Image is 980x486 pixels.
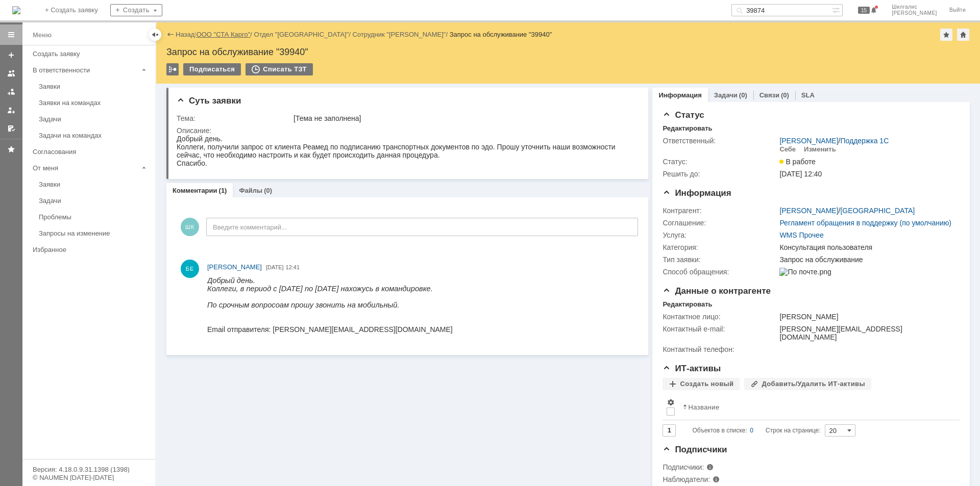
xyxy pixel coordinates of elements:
div: Запрос на обслуживание [779,255,954,264]
div: / [779,137,889,145]
div: / [353,31,450,38]
span: [PERSON_NAME] [892,10,937,16]
div: Сделать домашней страницей [957,29,969,41]
div: Запрос на обслуживание "39940" [166,47,970,57]
span: Шилгалис [892,4,937,10]
img: По почте.png [779,268,831,276]
a: SLA [801,91,815,99]
div: Контактный e-mail: [663,325,777,333]
div: Запросы на изменение [39,229,149,237]
div: Контактное лицо: [663,313,777,321]
div: | [194,30,196,38]
div: Заявки на командах [39,99,149,107]
span: [DATE] 12:40 [779,170,822,178]
div: Консультация пользователя [779,243,954,251]
a: Поддержка 1С [840,137,889,145]
div: Услуга: [663,231,777,239]
a: Заявки [35,176,153,192]
div: Скрыть меню [149,29,161,41]
div: Подписчики: [663,463,765,471]
div: Меню [33,29,52,41]
a: Заявки на командах [35,95,153,111]
a: [PERSON_NAME] [779,137,838,145]
div: Задачи на командах [39,132,149,139]
div: Проблемы [39,213,149,221]
div: Соглашение: [663,219,777,227]
a: [PERSON_NAME] [779,207,838,215]
span: 15 [858,7,870,14]
span: Расширенный поиск [832,5,842,14]
div: Категория: [663,243,777,251]
a: Связи [759,91,779,99]
a: Мои заявки [3,102,19,118]
div: Запрос на обслуживание "39940" [450,31,552,38]
div: Тема: [177,114,291,122]
div: Работа с массовостью [166,63,179,75]
div: Заявки [39,181,149,188]
a: Сотрудник "[PERSON_NAME]" [353,31,446,38]
div: / [197,31,254,38]
a: Файлы [239,187,262,194]
div: 0 [750,424,753,437]
i: Строк на странице: [692,424,820,437]
div: Тип заявки: [663,255,777,264]
div: [PERSON_NAME] [779,313,954,321]
a: Заявки на командах [3,65,19,82]
a: [GEOGRAPHIC_DATA] [840,207,915,215]
a: Создать заявку [3,47,19,63]
a: [PERSON_NAME] [207,262,262,272]
span: Данные о контрагенте [663,286,771,296]
span: [DATE] [266,264,284,270]
img: logo [12,6,20,14]
span: Информация [663,188,731,198]
div: Редактировать [663,300,712,309]
a: Заявки [35,79,153,94]
div: © NAUMEN [DATE]-[DATE] [33,474,145,481]
div: Способ обращения: [663,268,777,276]
div: Статус: [663,158,777,166]
div: (1) [219,187,227,194]
div: Решить до: [663,170,777,178]
div: Контактный телефон: [663,345,777,353]
a: Задачи [35,193,153,209]
span: Суть заявки [177,96,241,106]
a: Назад [176,31,194,38]
div: Контрагент: [663,207,777,215]
a: Комментарии [173,187,217,194]
a: Проблемы [35,209,153,225]
div: [Тема не заполнена] [293,114,633,122]
span: В работе [779,158,815,166]
div: Наблюдатели: [663,475,765,483]
span: Статус [663,110,704,120]
a: Регламент обращения в поддержку (по умолчанию) [779,219,951,227]
a: ООО "СТА Карго" [197,31,251,38]
span: Подписчики [663,445,727,454]
span: ШК [181,218,199,236]
a: Согласования [29,144,153,160]
div: (0) [264,187,272,194]
div: От меня [33,164,138,172]
div: / [779,207,915,215]
div: (0) [739,91,747,99]
a: Информация [658,91,701,99]
div: Создать [110,4,162,16]
a: Мои согласования [3,120,19,137]
a: Перейти на домашнюю страницу [12,6,20,14]
div: Название [688,403,719,411]
div: Ответственный: [663,137,777,145]
div: Описание: [177,126,635,135]
div: Версия: 4.18.0.9.31.1398 (1398) [33,466,145,473]
a: Задачи [35,111,153,127]
a: Задачи [714,91,738,99]
div: Изменить [804,145,836,154]
div: Добавить в избранное [940,29,952,41]
span: [PERSON_NAME] [207,263,262,271]
div: Задачи [39,115,149,123]
div: Заявки [39,83,149,90]
div: / [254,31,353,38]
span: Объектов в списке: [692,427,747,434]
div: В ответственности [33,66,138,74]
a: WMS Прочее [779,231,823,239]
span: ИТ-активы [663,364,721,373]
div: Согласования [33,148,149,156]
